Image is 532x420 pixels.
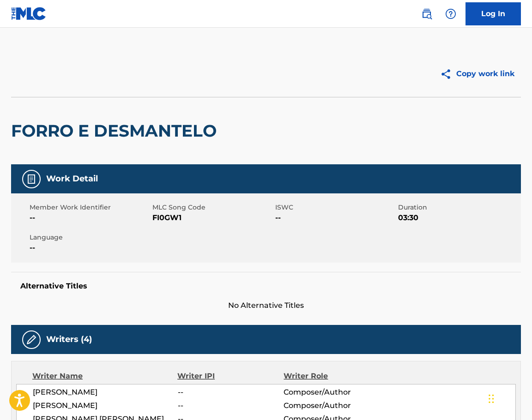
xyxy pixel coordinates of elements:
[441,5,460,23] div: Help
[33,400,178,411] span: [PERSON_NAME]
[178,400,284,411] span: --
[465,2,521,25] a: Log In
[275,203,396,212] span: ISWC
[30,203,150,212] span: Member Work Identifier
[32,371,177,382] div: Writer Name
[11,300,521,311] span: No Alternative Titles
[284,400,380,411] span: Composer/Author
[486,376,532,420] iframe: Chat Widget
[445,8,456,19] img: help
[11,7,47,20] img: MLC Logo
[275,212,396,223] span: --
[11,120,221,141] h2: FORRO E DESMANTELO
[398,203,519,212] span: Duration
[177,371,284,382] div: Writer IPI
[26,334,37,345] img: Writers
[30,212,150,223] span: --
[398,212,519,223] span: 03:30
[434,62,521,85] button: Copy work link
[421,8,432,19] img: search
[152,212,273,223] span: FI0GW1
[178,387,284,398] span: --
[30,242,150,253] span: --
[152,203,273,212] span: MLC Song Code
[33,387,178,398] span: [PERSON_NAME]
[440,68,456,80] img: Copy work link
[284,387,380,398] span: Composer/Author
[30,233,150,242] span: Language
[20,282,512,291] h5: Alternative Titles
[46,174,98,184] h5: Work Detail
[26,174,37,185] img: Work Detail
[417,5,436,23] a: Public Search
[489,385,494,413] div: Drag
[284,371,380,382] div: Writer Role
[46,334,92,345] h5: Writers (4)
